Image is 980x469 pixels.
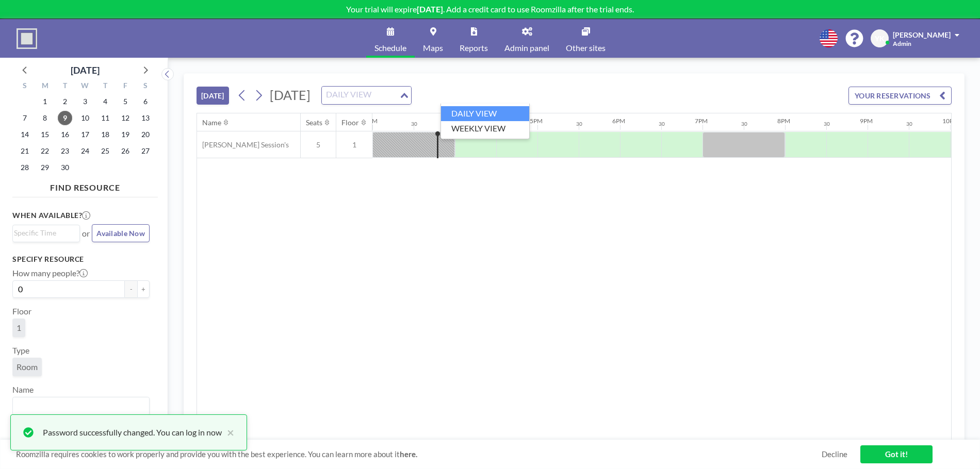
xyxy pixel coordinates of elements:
div: 9PM [860,117,873,125]
span: Sunday, September 7, 2025 [18,111,32,125]
span: YK [875,34,885,43]
div: 30 [824,121,830,127]
div: Search for option [13,225,79,241]
span: [PERSON_NAME] Session's [197,140,289,149]
span: Monday, September 15, 2025 [38,127,52,142]
div: 5PM [530,117,543,125]
input: Search for option [14,227,74,239]
label: Name [12,384,34,395]
span: or [82,228,90,239]
input: Search for option [14,399,143,413]
span: Saturday, September 27, 2025 [138,144,153,158]
a: Schedule [366,19,415,58]
button: close [222,426,234,439]
span: Roomzilla requires cookies to work properly and provide you with the best experience. You can lea... [16,449,822,459]
span: Thursday, September 25, 2025 [98,144,112,158]
div: 6PM [612,117,625,125]
div: Floor [341,118,359,127]
span: 5 [301,140,336,149]
span: Friday, September 12, 2025 [118,111,133,125]
div: 7PM [695,117,708,125]
span: Schedule [374,44,406,52]
li: WEEKLY VIEW [441,121,529,136]
span: Friday, September 19, 2025 [118,127,133,142]
button: - [125,280,137,298]
div: Name [202,118,221,127]
div: [DATE] [71,63,100,77]
span: 1 [17,323,21,333]
span: Monday, September 8, 2025 [38,111,52,125]
div: Password successfully changed. You can log in now [43,426,222,439]
span: Saturday, September 13, 2025 [138,111,153,125]
span: Saturday, September 20, 2025 [138,127,153,142]
img: organization-logo [17,28,37,49]
span: Friday, September 5, 2025 [118,94,133,109]
span: Wednesday, September 24, 2025 [78,144,92,158]
div: 30 [576,121,582,127]
div: Search for option [322,87,411,104]
a: Got it! [860,445,933,463]
span: Monday, September 22, 2025 [38,144,52,158]
span: Saturday, September 6, 2025 [138,94,153,109]
h4: FIND RESOURCE [12,178,158,193]
li: DAILY VIEW [441,106,529,121]
span: Friday, September 26, 2025 [118,144,133,158]
a: Other sites [558,19,614,58]
div: S [135,80,155,93]
span: Other sites [566,44,606,52]
span: Admin panel [504,44,549,52]
span: Wednesday, September 17, 2025 [78,127,92,142]
span: Thursday, September 18, 2025 [98,127,112,142]
span: Tuesday, September 16, 2025 [58,127,72,142]
div: 30 [659,121,665,127]
button: [DATE] [197,87,229,105]
label: Type [12,345,29,356]
button: + [137,280,150,298]
span: Tuesday, September 2, 2025 [58,94,72,109]
span: [PERSON_NAME] [893,30,951,39]
span: Sunday, September 14, 2025 [18,127,32,142]
a: Admin panel [496,19,558,58]
a: Maps [415,19,451,58]
div: Seats [306,118,322,127]
input: Search for option [323,89,398,102]
div: W [75,80,95,93]
span: Sunday, September 28, 2025 [18,160,32,175]
span: Maps [423,44,443,52]
div: 10PM [942,117,959,125]
div: T [95,80,115,93]
div: 30 [741,121,747,127]
span: Available Now [96,229,145,238]
span: 1 [336,140,372,149]
div: T [55,80,75,93]
div: S [15,80,35,93]
span: Room [17,362,38,372]
span: Tuesday, September 30, 2025 [58,160,72,175]
span: Monday, September 1, 2025 [38,94,52,109]
span: [DATE] [270,87,311,103]
button: Available Now [92,224,150,242]
div: 8PM [777,117,790,125]
span: Monday, September 29, 2025 [38,160,52,175]
button: YOUR RESERVATIONS [848,87,952,105]
div: Search for option [13,397,149,415]
span: Tuesday, September 23, 2025 [58,144,72,158]
span: Admin [893,40,911,47]
span: Sunday, September 21, 2025 [18,144,32,158]
div: 30 [411,121,417,127]
span: Wednesday, September 3, 2025 [78,94,92,109]
span: Tuesday, September 9, 2025 [58,111,72,125]
div: F [115,80,135,93]
label: How many people? [12,268,88,278]
div: M [35,80,55,93]
h3: Specify resource [12,255,150,264]
span: Thursday, September 4, 2025 [98,94,112,109]
b: [DATE] [417,4,443,14]
div: 30 [906,121,912,127]
span: Reports [460,44,488,52]
a: here. [400,449,417,459]
span: Wednesday, September 10, 2025 [78,111,92,125]
label: Floor [12,306,31,316]
a: Decline [822,449,847,459]
a: Reports [451,19,496,58]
